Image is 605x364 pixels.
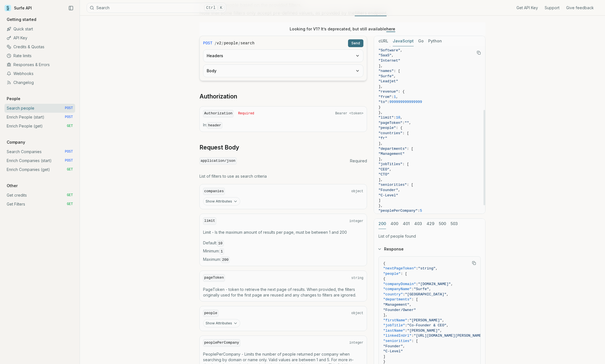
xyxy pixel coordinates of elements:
[4,200,75,209] a: Get Filters GET
[199,144,239,151] a: Request Body
[407,323,446,327] span: "Co-Founder & CEO"
[383,334,411,338] span: "linkedInUrl"
[217,40,221,46] code: v2
[427,219,434,229] button: 429
[203,248,363,254] span: Minimum :
[383,277,385,281] span: {
[65,115,73,119] span: POST
[4,42,75,51] a: Credits & Quotas
[335,111,363,116] span: Bearer <token>
[451,219,458,229] button: 503
[67,4,75,12] button: Collapse Sidebar
[378,105,381,109] span: }
[392,53,394,57] span: ,
[383,282,416,286] span: "companyDomain"
[4,51,75,60] a: Rate limits
[4,17,39,22] p: Getting started
[516,5,538,11] a: Get API Key
[378,110,383,115] span: },
[240,40,254,46] code: search
[409,121,411,125] span: ,
[378,162,402,166] span: "jobTitles"
[378,219,386,229] button: 200
[414,334,485,338] span: "[URL][DOMAIN_NAME][PERSON_NAME]"
[239,40,240,46] span: /
[4,139,27,145] p: Company
[378,152,405,156] span: "Management"
[396,126,402,130] span: : {
[378,64,383,68] span: ],
[407,318,409,322] span: :
[392,95,394,99] span: :
[4,191,75,200] a: Get credits GET
[351,311,363,315] span: object
[383,344,403,348] span: "Founder"
[4,147,75,156] a: Search Companies POST
[403,219,410,229] button: 401
[396,115,400,120] span: 10
[215,40,216,46] span: /
[383,297,411,302] span: "departments"
[383,266,416,271] span: "nextPageToken"
[394,115,396,120] span: :
[378,90,398,94] span: "revenue"
[402,162,409,166] span: : [
[224,40,238,46] code: people
[378,85,383,89] span: ],
[221,257,230,263] code: 200
[407,329,440,333] span: "[PERSON_NAME]"
[545,5,559,11] a: Support
[396,95,398,99] span: ,
[199,173,367,179] p: List of filters to use as search criteria
[435,266,438,271] span: ,
[351,276,363,280] span: string
[378,79,398,83] span: "Leadjet"
[383,329,405,333] span: "lastName"
[4,33,75,42] a: API Key
[67,202,73,206] span: GET
[350,158,367,164] span: Required
[383,355,385,359] span: ]
[378,167,389,172] span: "CEO"
[199,93,237,100] a: Authorization
[566,5,594,11] a: Give feedback
[383,308,416,312] span: "Founder/Owner"
[378,74,394,78] span: "Surfe"
[378,198,381,203] span: ]
[411,297,418,302] span: : [
[439,219,446,229] button: 500
[67,124,73,128] span: GET
[203,240,363,246] span: Default :
[220,248,224,255] code: 1
[203,230,363,235] p: Limit - Is the maximum amount of results per page, must be between 1 and 200
[429,287,431,291] span: ,
[4,96,23,102] p: People
[378,157,383,161] span: ],
[398,90,404,94] span: : {
[402,131,409,135] span: : [
[378,126,396,130] span: "people"
[4,60,75,69] a: Responses & Errors
[383,272,401,276] span: "people"
[409,318,442,322] span: "[PERSON_NAME]"
[411,334,414,338] span: :
[428,36,442,46] button: Python
[378,204,383,208] span: },
[405,323,407,327] span: :
[400,115,402,120] span: ,
[407,147,413,151] span: : [
[409,303,412,307] span: ,
[383,360,385,364] span: }
[290,26,395,32] p: Looking for V1? It’s deprecated, but still available
[446,292,449,296] span: ,
[403,292,405,296] span: :
[203,339,240,347] code: peoplePerCompany
[418,209,420,213] span: :
[387,100,389,104] span: :
[349,341,363,345] span: integer
[407,183,413,187] span: : [
[203,257,363,263] span: Maximum :
[218,5,224,11] kbd: K
[67,193,73,197] span: GET
[238,111,254,116] span: Required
